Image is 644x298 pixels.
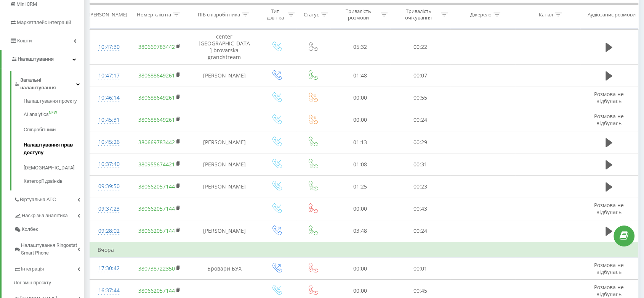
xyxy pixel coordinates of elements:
[138,43,175,50] a: 380669783442
[24,141,80,156] span: Налаштування прав доступу
[138,161,175,168] a: 380955674421
[98,157,120,172] div: 10:37:40
[17,38,32,43] span: Кошти
[594,201,624,216] span: Розмова не відбулась
[24,97,77,105] span: Налаштування проєкту
[24,126,56,134] span: Співробітники
[330,198,390,220] td: 00:00
[198,11,240,18] div: ПІБ співробітника
[338,8,379,21] div: Тривалість розмови
[191,220,258,242] td: [PERSON_NAME]
[138,116,175,123] a: 380688649261
[588,11,636,18] div: Аудіозапис розмови
[98,224,120,238] div: 09:28:02
[98,68,120,83] div: 10:47:17
[390,220,450,242] td: 00:24
[14,190,84,206] a: Віртуальна АТС
[390,131,450,153] td: 00:29
[14,236,84,260] a: Налаштування Ringostat Smart Phone
[191,176,258,198] td: [PERSON_NAME]
[138,287,175,294] a: 380662057144
[2,50,84,68] a: Налаштування
[24,111,49,118] span: AI analytics
[390,258,450,280] td: 00:01
[21,265,44,273] span: Інтеграція
[98,90,120,105] div: 10:46:14
[16,1,37,7] span: Mini CRM
[14,260,84,276] a: Інтеграція
[98,179,120,194] div: 09:39:50
[20,196,56,203] span: Віртуальна АТС
[24,107,84,122] a: AI analyticsNEW
[539,11,553,18] div: Канал
[191,131,258,153] td: [PERSON_NAME]
[14,276,84,290] a: Лог змін проєкту
[17,19,71,25] span: Маркетплейс інтеграцій
[98,40,120,55] div: 10:47:30
[14,279,51,287] span: Лог змін проєкту
[191,153,258,176] td: [PERSON_NAME]
[191,64,258,87] td: [PERSON_NAME]
[18,56,54,62] span: Налаштування
[14,206,84,222] a: Наскрізна аналітика
[390,29,450,64] td: 00:22
[330,176,390,198] td: 01:25
[98,135,120,150] div: 10:45:26
[21,242,77,257] span: Налаштування Ringostat Smart Phone
[22,226,38,233] span: Колбек
[330,220,390,242] td: 03:48
[98,283,120,298] div: 16:37:44
[98,113,120,127] div: 10:45:31
[594,261,624,275] span: Розмова не відбулась
[330,131,390,153] td: 01:13
[330,109,390,131] td: 00:00
[390,109,450,131] td: 00:24
[138,139,175,146] a: 380669783442
[594,90,624,105] span: Розмова не відбулась
[594,113,624,127] span: Розмова не відбулась
[24,137,84,160] a: Налаштування прав доступу
[89,11,127,18] div: [PERSON_NAME]
[138,227,175,234] a: 380662057144
[330,87,390,109] td: 00:00
[330,153,390,176] td: 01:08
[390,64,450,87] td: 00:07
[22,212,68,219] span: Наскрізна аналітика
[265,8,286,21] div: Тип дзвінка
[24,97,84,107] a: Налаштування проєкту
[138,72,175,79] a: 380688649261
[304,11,319,18] div: Статус
[330,29,390,64] td: 05:32
[90,242,638,258] td: Вчора
[330,258,390,280] td: 00:00
[14,222,84,236] a: Колбек
[20,76,76,92] span: Загальні налаштування
[24,176,84,185] a: Категорії дзвінків
[14,71,84,95] a: Загальні налаштування
[137,11,171,18] div: Номер клієнта
[470,11,492,18] div: Джерело
[138,94,175,101] a: 380688649261
[24,177,62,185] span: Категорії дзвінків
[191,29,258,64] td: center [GEOGRAPHIC_DATA] brovarska grandstream
[390,176,450,198] td: 00:23
[138,265,175,272] a: 380738722350
[330,64,390,87] td: 01:48
[138,205,175,212] a: 380662057144
[390,87,450,109] td: 00:55
[24,122,84,137] a: Співробітники
[398,8,439,21] div: Тривалість очікування
[594,284,624,298] span: Розмова не відбулась
[138,183,175,190] a: 380662057144
[98,261,120,276] div: 17:30:42
[191,258,258,280] td: Бровари БУХ
[24,160,84,176] a: [DEMOGRAPHIC_DATA]
[24,164,74,172] span: [DEMOGRAPHIC_DATA]
[390,198,450,220] td: 00:43
[98,201,120,216] div: 09:37:23
[390,153,450,176] td: 00:31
